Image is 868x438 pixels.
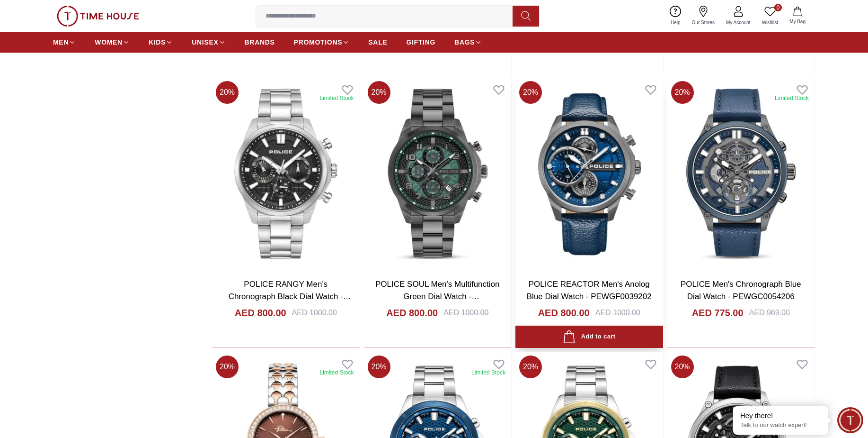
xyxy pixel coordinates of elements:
[595,307,640,319] div: AED 1000.00
[538,306,590,319] h4: AED 800.00
[758,19,782,26] span: Wishlist
[519,81,542,104] span: 20 %
[515,77,663,271] img: POLICE REACTOR Men's Anolog Blue Dial Watch - PEWGF0039202
[192,34,225,51] a: UNISEX
[837,407,863,433] div: Chat Widget
[722,19,754,26] span: My Account
[775,94,809,102] div: Limited Stock
[368,34,387,51] a: SALE
[386,306,438,319] h4: AED 800.00
[774,4,782,11] span: 0
[786,18,809,25] span: My Bag
[95,34,130,51] a: WOMEN
[563,330,615,343] div: Add to cart
[667,19,684,26] span: Help
[57,6,139,27] img: ...
[784,5,811,27] button: My Bag
[519,356,542,378] span: 20 %
[212,77,360,271] img: POLICE RANGY Men's Chronograph Black Dial Watch - PEWJK0021001
[443,307,488,319] div: AED 1000.00
[375,280,499,313] a: POLICE SOUL Men's Multifunction Green Dial Watch - PEWGK0053903
[515,326,663,348] button: Add to cart
[292,307,337,319] div: AED 1000.00
[667,77,815,271] img: POLICE Men's Chronograph Blue Dial Watch - PEWGC0054206
[294,34,350,51] a: PROMOTIONS
[671,356,694,378] span: 20 %
[756,4,784,28] a: 0Wishlist
[681,280,801,301] a: POLICE Men's Chronograph Blue Dial Watch - PEWGC0054206
[149,37,166,47] span: KIDS
[740,421,821,429] p: Talk to our watch expert!
[740,411,821,420] div: Hey there!
[53,37,69,47] span: MEN
[216,356,239,378] span: 20 %
[294,37,343,47] span: PROMOTIONS
[671,81,694,104] span: 20 %
[454,34,482,51] a: BAGS
[749,307,790,319] div: AED 969.00
[245,37,275,47] span: BRANDS
[229,280,351,313] a: POLICE RANGY Men's Chronograph Black Dial Watch - PEWJK0021001
[368,37,387,47] span: SALE
[665,4,686,28] a: Help
[527,280,652,301] a: POLICE REACTOR Men's Anolog Blue Dial Watch - PEWGF0039202
[688,19,718,26] span: Our Stores
[149,34,173,51] a: KIDS
[95,37,123,47] span: WOMEN
[368,81,390,104] span: 20 %
[319,369,354,376] div: Limited Stock
[454,37,475,47] span: BAGS
[319,94,354,102] div: Limited Stock
[235,306,286,319] h4: AED 800.00
[192,37,218,47] span: UNISEX
[406,37,435,47] span: GIFTING
[216,81,239,104] span: 20 %
[364,77,512,271] img: POLICE SOUL Men's Multifunction Green Dial Watch - PEWGK0053903
[471,369,505,376] div: Limited Stock
[406,34,435,51] a: GIFTING
[692,306,744,319] h4: AED 775.00
[245,34,275,51] a: BRANDS
[686,4,720,28] a: Our Stores
[53,34,76,51] a: MEN
[368,356,390,378] span: 20 %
